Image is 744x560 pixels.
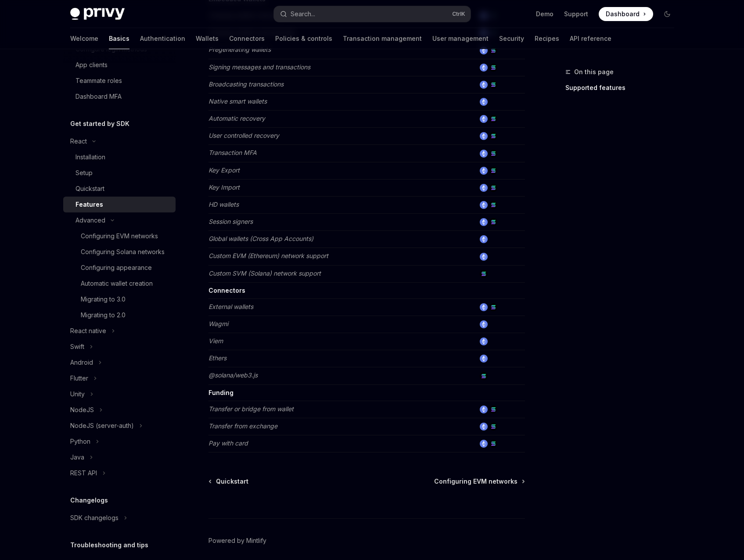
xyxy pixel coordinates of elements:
img: solana.png [489,115,497,123]
h5: Troubleshooting and tips [70,540,148,550]
span: Quickstart [216,477,248,486]
a: Support [564,10,588,18]
img: ethereum.png [480,167,488,175]
em: Key Export [208,166,240,174]
div: React native [70,326,106,336]
span: Ctrl K [452,11,465,18]
img: ethereum.png [480,355,488,363]
a: Quickstart [209,477,248,486]
img: ethereum.png [480,115,488,123]
div: NodeJS (server-auth) [70,420,134,431]
a: Transaction management [343,28,422,49]
img: ethereum.png [480,184,488,192]
img: solana.png [489,167,497,175]
em: HD wallets [208,201,239,208]
img: ethereum.png [480,303,488,311]
a: Configuring EVM networks [63,228,176,244]
a: User management [432,28,489,49]
em: External wallets [208,303,253,310]
img: ethereum.png [480,320,488,328]
div: App clients [75,60,108,70]
img: ethereum.png [480,81,488,89]
a: Quickstart [63,181,176,197]
a: Migrating to 2.0 [63,307,176,323]
button: Search...CtrlK [274,6,471,22]
em: Global wallets (Cross App Accounts) [208,235,313,242]
a: Dashboard [599,7,653,21]
a: Demo [536,10,554,18]
img: solana.png [489,47,497,54]
img: ethereum.png [480,64,488,72]
img: ethereum.png [480,235,488,243]
a: API reference [570,28,611,49]
img: solana.png [489,406,497,413]
div: Android [70,357,93,368]
a: Connectors [229,28,265,49]
img: solana.png [489,440,497,448]
h5: Get started by SDK [70,118,129,129]
em: Transaction MFA [208,149,257,156]
div: REST API [70,468,97,478]
em: User controlled recovery [208,132,279,139]
a: Security [499,28,524,49]
button: Toggle dark mode [660,7,674,21]
em: Custom SVM (Solana) network support [208,269,321,277]
div: React [70,136,87,147]
div: Python [70,436,90,447]
em: @solana/web3.js [208,371,258,379]
img: dark logo [70,8,125,20]
h5: Changelogs [70,495,108,506]
img: solana.png [489,423,497,431]
a: Supported features [565,81,681,95]
a: Authentication [140,28,185,49]
div: Unity [70,389,85,399]
img: solana.png [489,150,497,158]
span: On this page [574,67,614,77]
div: Flutter [70,373,88,384]
img: ethereum.png [480,150,488,158]
img: ethereum.png [480,337,488,345]
img: solana.png [489,184,497,192]
a: Recipes [535,28,559,49]
div: Migrating to 2.0 [81,310,126,320]
a: Policies & controls [275,28,332,49]
div: Search... [291,9,315,19]
span: Configuring EVM networks [434,477,518,486]
img: solana.png [489,303,497,311]
div: Configuring appearance [81,262,152,273]
a: Welcome [70,28,98,49]
img: ethereum.png [480,253,488,261]
div: Swift [70,341,84,352]
a: Automatic wallet creation [63,276,176,291]
div: Features [75,199,103,210]
div: SDK changelogs [70,513,119,523]
a: App clients [63,57,176,73]
img: solana.png [480,270,488,278]
div: Configuring EVM networks [81,231,158,241]
em: Ethers [208,354,226,362]
img: ethereum.png [480,218,488,226]
a: Basics [109,28,129,49]
em: Signing messages and transactions [208,63,310,71]
img: ethereum.png [480,423,488,431]
em: Transfer or bridge from wallet [208,405,294,413]
img: solana.png [489,132,497,140]
img: solana.png [489,201,497,209]
div: Installation [75,152,105,162]
em: Key Import [208,183,240,191]
img: solana.png [489,81,497,89]
em: Session signers [208,218,253,225]
a: Configuring Solana networks [63,244,176,260]
a: Configuring EVM networks [434,477,524,486]
img: ethereum.png [480,201,488,209]
div: Dashboard MFA [75,91,122,102]
div: Setup [75,168,93,178]
em: Custom EVM (Ethereum) network support [208,252,328,259]
a: Teammate roles [63,73,176,89]
a: Migrating to 3.0 [63,291,176,307]
span: Dashboard [606,10,640,18]
em: Pregenerating wallets [208,46,271,53]
a: Setup [63,165,176,181]
div: Automatic wallet creation [81,278,153,289]
img: solana.png [480,372,488,380]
